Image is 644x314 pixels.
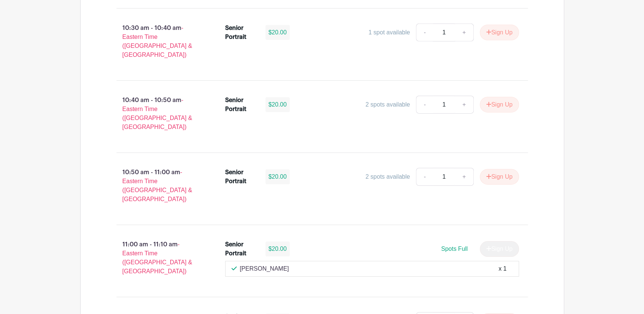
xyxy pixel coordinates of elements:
[105,237,214,279] p: 11:00 am - 11:10 am
[265,169,290,184] div: $20.00
[105,93,214,135] p: 10:40 am - 10:50 am
[240,264,289,273] p: [PERSON_NAME]
[105,165,214,207] p: 10:50 am - 11:00 am
[225,96,256,114] div: Senior Portrait
[265,97,290,112] div: $20.00
[455,24,473,41] a: +
[122,169,192,202] span: - Eastern Time ([GEOGRAPHIC_DATA] & [GEOGRAPHIC_DATA])
[122,25,192,58] span: - Eastern Time ([GEOGRAPHIC_DATA] & [GEOGRAPHIC_DATA])
[480,169,519,185] button: Sign Up
[416,168,433,186] a: -
[441,246,467,252] span: Spots Full
[455,96,473,114] a: +
[225,168,256,186] div: Senior Portrait
[498,264,506,273] div: x 1
[365,172,410,181] div: 2 spots available
[480,25,519,40] button: Sign Up
[416,96,433,114] a: -
[455,168,473,186] a: +
[105,21,214,62] p: 10:30 am - 10:40 am
[225,240,256,258] div: Senior Portrait
[122,97,192,130] span: - Eastern Time ([GEOGRAPHIC_DATA] & [GEOGRAPHIC_DATA])
[368,28,410,37] div: 1 spot available
[416,24,433,41] a: -
[265,241,290,256] div: $20.00
[480,97,519,113] button: Sign Up
[365,100,410,109] div: 2 spots available
[225,24,256,41] div: Senior Portrait
[265,25,290,40] div: $20.00
[122,241,192,274] span: - Eastern Time ([GEOGRAPHIC_DATA] & [GEOGRAPHIC_DATA])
